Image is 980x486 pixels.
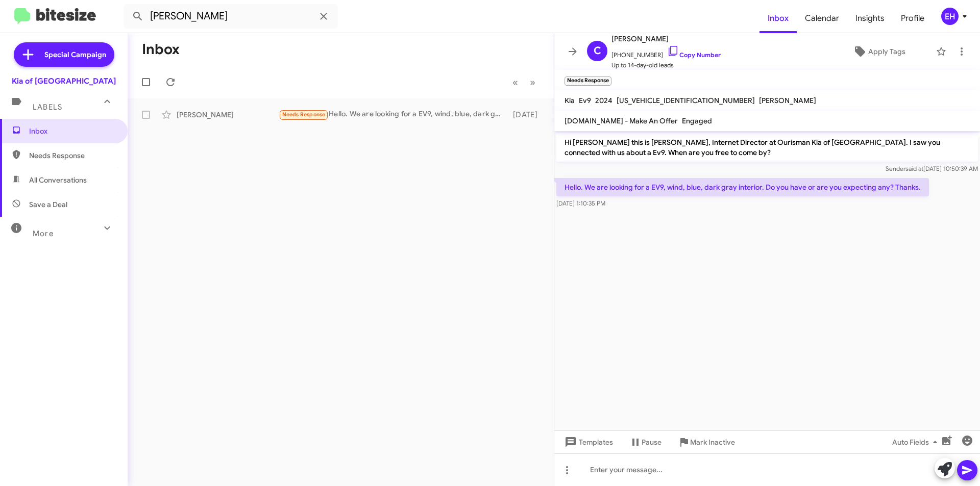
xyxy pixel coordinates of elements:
a: Profile [893,4,933,33]
span: Save a Deal [29,199,67,210]
h1: Inbox [142,41,180,58]
span: [US_VEHICLE_IDENTIFICATION_NUMBER] [617,96,755,105]
span: Engaged [682,116,712,125]
button: Apply Tags [826,42,931,61]
span: Pause [642,433,661,451]
span: Labels [33,103,62,112]
p: Hello. We are looking for a EV9, wind, blue, dark gray interior. Do you have or are you expecting... [556,178,929,196]
span: said at [905,165,923,172]
div: [PERSON_NAME] [177,110,279,120]
span: Needs Response [29,150,116,161]
input: Search [124,4,338,29]
span: Apply Tags [868,42,905,61]
span: Inbox [29,126,116,136]
span: 2024 [595,96,612,105]
div: EH [941,8,959,25]
span: Special Campaign [44,49,106,60]
span: [PHONE_NUMBER] [611,45,721,60]
span: Auto Fields [892,433,941,451]
a: Copy Number [667,51,721,59]
nav: Page navigation example [507,72,542,93]
button: Pause [621,433,670,451]
span: [PERSON_NAME] [611,33,721,45]
a: Calendar [797,4,847,33]
span: More [33,229,54,238]
span: Needs Response [282,111,326,118]
p: Hi [PERSON_NAME] this is [PERSON_NAME], Internet Director at Ourisman Kia of [GEOGRAPHIC_DATA]. I... [556,133,978,162]
span: C [594,43,601,59]
span: Templates [562,433,613,451]
span: Kia [565,96,575,105]
span: [DATE] 1:10:35 PM [556,199,605,207]
a: Insights [847,4,893,33]
span: Up to 14-day-old leads [611,60,721,70]
small: Needs Response [565,76,611,86]
button: Mark Inactive [670,433,743,451]
div: [DATE] [508,110,546,120]
a: Inbox [759,4,797,33]
div: Hello. We are looking for a EV9, wind, blue, dark gray interior. Do you have or are you expecting... [279,109,508,120]
button: EH [933,8,969,25]
span: All Conversations [29,175,87,185]
span: [PERSON_NAME] [759,96,816,105]
span: Sender [DATE] 10:50:39 AM [886,165,978,172]
span: Ev9 [579,96,591,105]
span: [DOMAIN_NAME] - Make An Offer [565,116,678,125]
button: Next [524,72,542,93]
a: Special Campaign [14,42,114,67]
button: Previous [506,72,524,93]
div: Kia of [GEOGRAPHIC_DATA] [12,76,116,86]
span: Mark Inactive [690,433,735,451]
button: Templates [554,433,621,451]
span: « [512,76,518,89]
span: » [530,76,535,89]
button: Auto Fields [884,433,949,451]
